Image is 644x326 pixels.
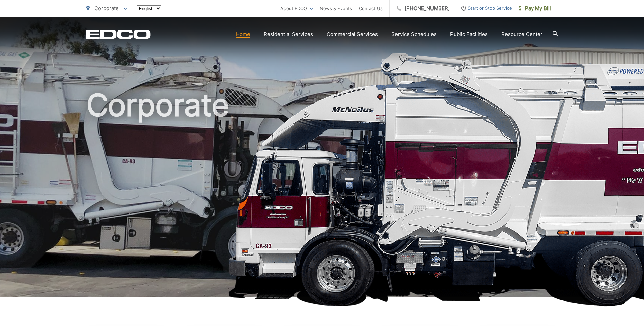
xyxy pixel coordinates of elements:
[86,88,558,303] h1: Corporate
[264,30,313,38] a: Residential Services
[236,30,250,38] a: Home
[280,4,313,13] a: About EDCO
[86,29,151,39] a: EDCD logo. Return to the homepage.
[519,4,551,13] span: Pay My Bill
[359,4,383,13] a: Contact Us
[391,30,437,38] a: Service Schedules
[137,5,161,12] select: Select a language
[94,5,119,12] span: Corporate
[327,30,378,38] a: Commercial Services
[450,30,488,38] a: Public Facilities
[320,4,352,13] a: News & Events
[501,30,542,38] a: Resource Center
